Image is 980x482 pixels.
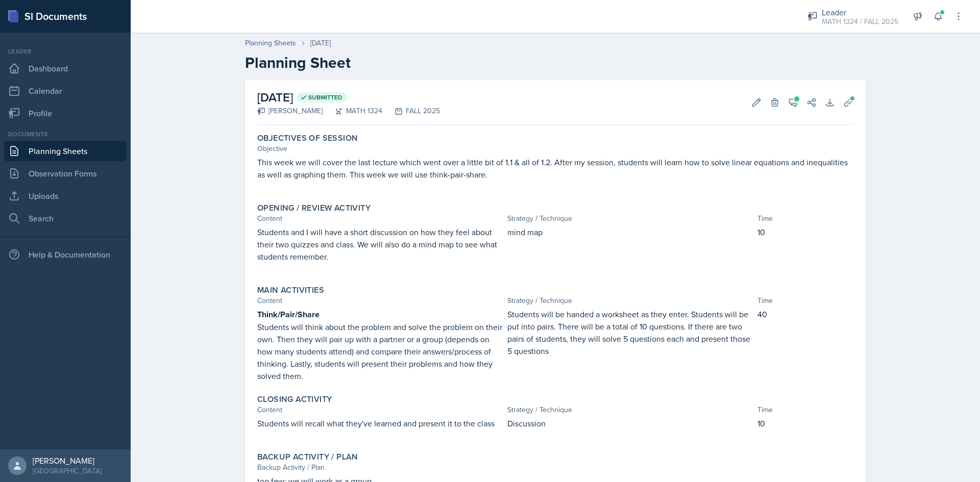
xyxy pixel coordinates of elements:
a: Search [4,208,127,229]
div: Leader [4,47,127,56]
a: Profile [4,103,127,123]
div: Help & Documentation [4,244,127,265]
div: Strategy / Technique [507,213,753,224]
div: [PERSON_NAME] [257,106,323,116]
a: Planning Sheets [245,38,296,48]
div: Strategy / Technique [507,404,753,415]
div: Content [257,213,503,224]
div: Content [257,295,503,306]
label: Main Activities [257,285,324,295]
p: mind map [507,226,753,238]
div: [DATE] [310,38,331,48]
a: Calendar [4,81,127,101]
label: Opening / Review Activity [257,203,371,213]
label: Objectives of Session [257,133,358,143]
div: [GEOGRAPHIC_DATA] [33,466,102,476]
div: FALL 2025 [382,106,440,116]
div: MATH 1324 / FALL 2025 [822,16,898,27]
div: Objective [257,143,853,154]
a: Observation Forms [4,163,127,184]
div: Backup Activity / Plan [257,462,853,473]
strong: Think/Pair/Share [257,309,320,320]
p: This week we will cover the last lecture which went over a little bit of 1.1 & all of 1.2. After ... [257,156,853,181]
p: 10 [757,417,853,429]
div: Content [257,404,503,415]
div: Time [757,404,853,415]
div: Leader [822,6,898,18]
p: Discussion [507,417,753,429]
a: Dashboard [4,58,127,79]
h2: Planning Sheet [245,54,866,72]
p: 10 [757,226,853,238]
p: 40 [757,308,853,320]
label: Backup Activity / Plan [257,452,358,462]
p: Students and I will have a short discussion on how they feel about their two quizzes and class. W... [257,226,503,263]
span: Submitted [308,93,342,102]
div: Time [757,213,853,224]
a: Uploads [4,186,127,206]
label: Closing Activity [257,394,332,404]
p: Students will think about the problem and solve the problem on their own. Then they will pair up ... [257,321,503,382]
a: Planning Sheets [4,141,127,161]
div: Time [757,295,853,306]
p: Students will be handed a worksheet as they enter. Students will be put into pairs. There will be... [507,308,753,357]
div: Strategy / Technique [507,295,753,306]
div: MATH 1324 [323,106,382,116]
div: Documents [4,130,127,139]
h2: [DATE] [257,88,440,107]
p: Students will recall what they've learned and present it to the class [257,417,503,429]
div: [PERSON_NAME] [33,455,102,466]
